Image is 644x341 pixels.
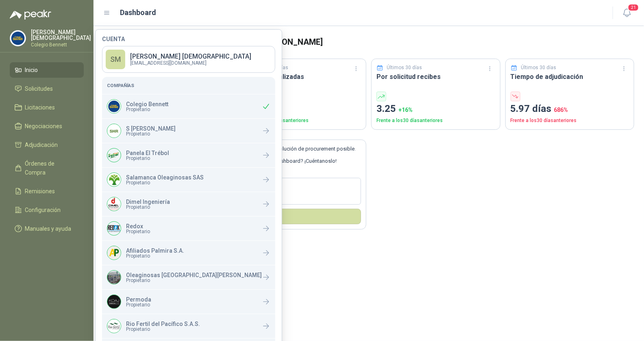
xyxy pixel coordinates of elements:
span: Remisiones [25,187,55,196]
span: 21 [628,4,639,11]
a: Company LogoRio Fertil del Pacífico S.A.S.Propietario [102,314,275,338]
a: Licitaciones [10,100,84,115]
p: S [PERSON_NAME] [126,126,176,131]
a: SM[PERSON_NAME] [DEMOGRAPHIC_DATA][EMAIL_ADDRESS][DOMAIN_NAME] [102,46,275,73]
p: Últimos 30 días [387,64,422,72]
span: Propietario [126,180,204,185]
p: [PERSON_NAME] [DEMOGRAPHIC_DATA] [31,29,91,41]
span: Inicio [25,66,38,74]
p: Afiliados Palmira S.A. [126,248,184,254]
img: Company Logo [107,295,121,308]
p: Frente a los 30 días anteriores [243,117,361,125]
a: Adjudicación [10,137,84,153]
p: 3.25 [376,101,495,117]
span: Negociaciones [25,122,63,131]
div: Company LogoColegio BennettPropietario [102,94,275,118]
p: Colegio Bennett [31,42,91,47]
span: Manuales y ayuda [25,224,72,233]
span: Propietario [126,278,262,283]
p: Colegio Bennett [126,101,168,107]
button: 21 [620,6,634,20]
img: Company Logo [107,149,121,162]
span: Solicitudes [25,84,53,93]
img: Company Logo [10,31,26,46]
h3: Tiempo de adjudicación [511,72,629,82]
span: 686 % [554,107,568,113]
p: Redox [126,223,150,229]
p: [EMAIL_ADDRESS][DOMAIN_NAME] [130,61,251,66]
span: Adjudicación [25,140,58,149]
span: Propietario [126,254,184,258]
p: Permoda [126,297,151,302]
img: Company Logo [107,173,121,186]
img: Company Logo [107,100,121,113]
a: Configuración [10,202,84,218]
img: Company Logo [107,246,121,260]
p: Frente a los 30 días anteriores [376,117,495,125]
span: Propietario [126,156,169,161]
a: Company LogoPanela El TrébolPropietario [102,143,275,167]
a: Company LogoDimel IngenieríaPropietario [102,192,275,216]
span: Propietario [126,107,168,112]
p: Oleaginosas [GEOGRAPHIC_DATA][PERSON_NAME] [126,272,262,278]
img: Company Logo [107,271,121,284]
a: Remisiones [10,184,84,199]
div: SM [106,50,125,69]
h1: Dashboard [120,7,157,18]
p: Rio Fertil del Pacífico S.A.S. [126,321,200,327]
p: 265 [243,101,361,117]
span: Propietario [126,205,170,210]
img: Company Logo [107,222,121,235]
img: Company Logo [107,319,121,333]
a: Company LogoS [PERSON_NAME]Propietario [102,119,275,143]
a: Company LogoAfiliados Palmira S.A.Propietario [102,241,275,265]
span: Propietario [126,302,151,307]
span: Propietario [126,327,200,332]
p: 5.97 días [511,101,629,117]
h3: Bienvenido de [DEMOGRAPHIC_DATA][PERSON_NAME] [116,36,634,48]
img: Company Logo [107,197,121,211]
img: Logo peakr [10,10,51,20]
span: Propietario [126,131,176,136]
a: Solicitudes [10,81,84,96]
h3: Por solicitud recibes [376,72,495,82]
a: Órdenes de Compra [10,156,84,180]
p: Salamanca Oleaginosas SAS [126,175,204,180]
h3: Compras realizadas [243,72,361,82]
h5: Compañías [107,82,270,89]
p: [PERSON_NAME] [DEMOGRAPHIC_DATA] [130,53,251,60]
a: Company LogoOleaginosas [GEOGRAPHIC_DATA][PERSON_NAME]Propietario [102,265,275,289]
a: Manuales y ayuda [10,221,84,236]
span: + 16 % [398,107,413,113]
p: Últimos 30 días [521,64,556,72]
a: Inicio [10,62,84,78]
span: Propietario [126,229,150,234]
p: Panela El Trébol [126,150,169,156]
a: Negociaciones [10,118,84,134]
span: Órdenes de Compra [25,159,76,177]
img: Company Logo [107,124,121,138]
h4: Cuenta [102,36,275,42]
a: Company LogoPermodaPropietario [102,290,275,314]
span: Licitaciones [25,103,55,112]
p: Dimel Ingeniería [126,199,170,205]
span: Configuración [25,205,61,214]
a: Company LogoSalamanca Oleaginosas SASPropietario [102,168,275,192]
p: Frente a los 30 días anteriores [511,117,629,125]
a: Company LogoRedoxPropietario [102,216,275,240]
